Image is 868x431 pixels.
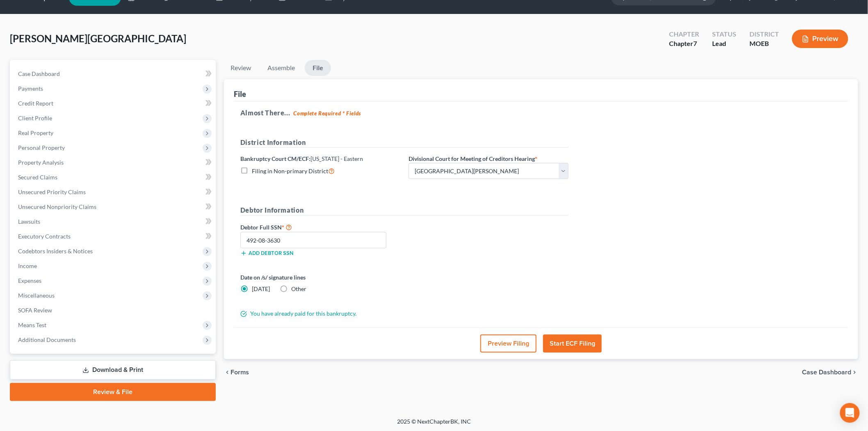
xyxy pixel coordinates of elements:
[11,66,216,81] a: Case Dashboard
[18,248,93,254] span: Codebtors Insiders & Notices
[11,214,216,229] a: Lawsuits
[261,60,302,76] a: Assemble
[18,70,60,77] span: Case Dashboard
[669,30,699,39] div: Chapter
[236,222,404,232] label: Debtor Full SSN
[240,273,400,282] label: Date on /s/ signature lines
[231,369,249,376] span: Forms
[240,232,386,248] input: XXX-XX-XXXX
[792,30,848,48] button: Preview
[240,154,363,163] label: Bankruptcy Court CM/ECF:
[749,39,779,48] div: MOEB
[18,129,53,136] span: Real Property
[802,369,852,376] span: Case Dashboard
[18,307,52,314] span: SOFA Review
[18,100,53,107] span: Credit Report
[18,321,46,328] span: Means Test
[10,32,186,44] span: [PERSON_NAME][GEOGRAPHIC_DATA]
[802,369,858,376] a: Case Dashboard chevron_right
[852,369,858,376] i: chevron_right
[18,277,41,284] span: Expenses
[18,85,43,92] span: Payments
[11,303,216,318] a: SOFA Review
[234,89,246,99] div: File
[18,262,37,269] span: Income
[311,155,363,162] span: [US_STATE] - Eastern
[236,309,573,318] div: You have already paid for this bankruptcy.
[240,108,842,118] h5: Almost There...
[543,335,602,353] button: Start ECF Filing
[10,360,216,380] a: Download & Print
[252,167,328,174] span: Filing in Non-primary District
[840,403,860,423] div: Open Intercom Messenger
[224,60,258,76] a: Review
[693,39,697,47] span: 7
[409,154,537,163] label: Divisional Court for Meeting of Creditors Hearing
[18,292,55,299] span: Miscellaneous
[18,218,40,225] span: Lawsuits
[11,185,216,199] a: Unsecured Priority Claims
[712,30,736,39] div: Status
[11,170,216,185] a: Secured Claims
[224,369,260,376] button: chevron_left Forms
[291,285,306,292] span: Other
[240,205,569,215] h5: Debtor Information
[749,30,779,39] div: District
[224,369,231,376] i: chevron_left
[18,188,86,195] span: Unsecured Priority Claims
[11,229,216,244] a: Executory Contracts
[11,96,216,111] a: Credit Report
[18,174,57,181] span: Secured Claims
[11,155,216,170] a: Property Analysis
[18,159,64,166] span: Property Analysis
[18,144,65,151] span: Personal Property
[240,250,293,257] button: Add debtor SSN
[11,199,216,214] a: Unsecured Nonpriority Claims
[10,383,216,401] a: Review & File
[18,203,96,210] span: Unsecured Nonpriority Claims
[669,39,699,48] div: Chapter
[480,335,537,353] button: Preview Filing
[712,39,736,48] div: Lead
[252,285,270,292] span: [DATE]
[305,60,331,76] a: File
[18,336,76,343] span: Additional Documents
[18,115,52,122] span: Client Profile
[294,110,361,117] strong: Complete Required * Fields
[240,138,569,148] h5: District Information
[18,233,71,240] span: Executory Contracts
